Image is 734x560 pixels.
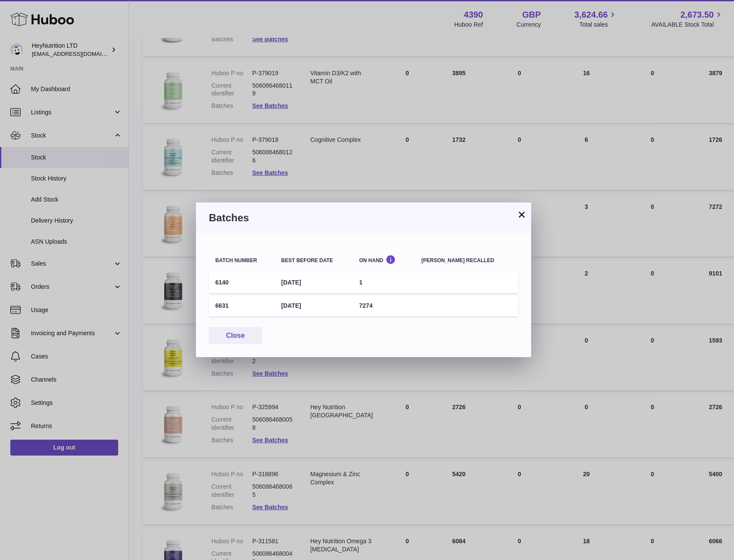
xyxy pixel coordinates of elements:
button: × [517,209,527,220]
div: On Hand [359,255,409,263]
td: 6631 [209,295,275,316]
div: Batch number [215,258,268,263]
td: 6140 [209,272,275,293]
div: Best before date [281,258,346,263]
h3: Batches [209,211,518,225]
td: [DATE] [275,272,352,293]
div: [PERSON_NAME] recalled [422,258,512,263]
button: Close [209,327,262,345]
td: 7274 [353,295,415,316]
td: 1 [353,272,415,293]
td: [DATE] [275,295,352,316]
